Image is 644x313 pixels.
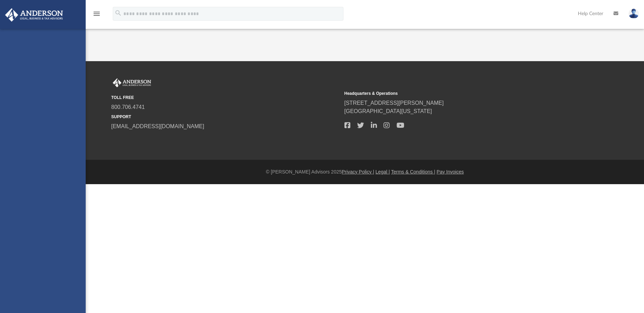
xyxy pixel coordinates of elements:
div: © [PERSON_NAME] Advisors 2025 [86,168,644,176]
small: Headquarters & Operations [344,90,573,97]
a: [EMAIL_ADDRESS][DOMAIN_NAME] [111,123,204,129]
small: TOLL FREE [111,94,340,101]
a: Privacy Policy | [342,169,374,175]
small: SUPPORT [111,114,340,120]
i: search [114,9,122,17]
a: [GEOGRAPHIC_DATA][US_STATE] [344,108,432,114]
i: menu [93,10,101,18]
a: [STREET_ADDRESS][PERSON_NAME] [344,100,444,106]
a: Terms & Conditions | [391,169,435,175]
a: Pay Invoices [437,169,464,175]
a: Legal | [376,169,390,175]
a: menu [93,13,101,18]
img: Anderson Advisors Platinum Portal [111,78,153,87]
img: Anderson Advisors Platinum Portal [3,8,65,22]
a: 800.706.4741 [111,104,145,110]
img: User Pic [629,9,639,19]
